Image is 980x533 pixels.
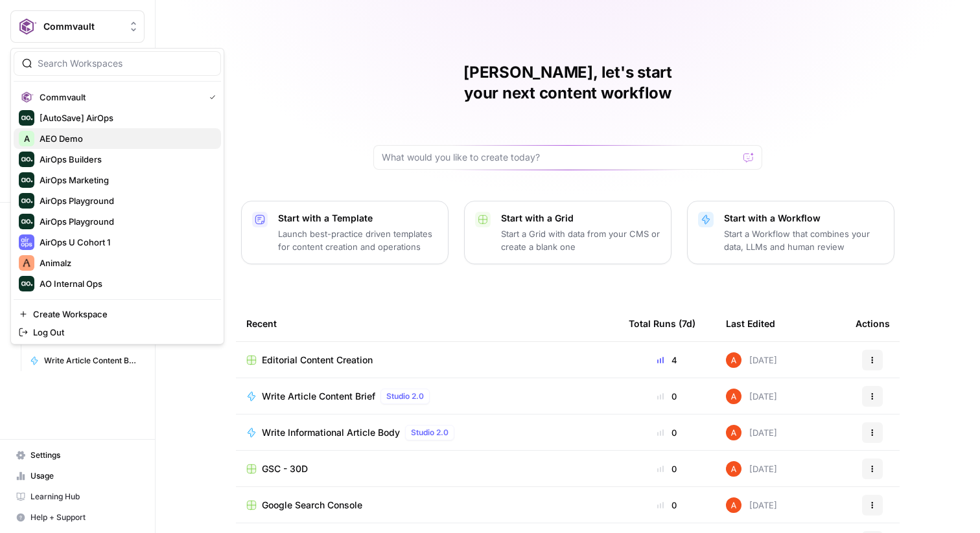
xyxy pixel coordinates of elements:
[246,425,608,440] a: Write Informational Article BodyStudio 2.0
[629,390,705,403] div: 0
[19,234,34,250] img: AirOps U Cohort 1 Logo
[246,499,608,512] a: Google Search Console
[10,48,224,345] div: Workspace: Commvault
[10,445,145,466] a: Settings
[726,461,741,477] img: cje7zb9ux0f2nqyv5qqgv3u0jxek
[262,354,373,367] span: Editorial Content Creation
[726,389,741,404] img: cje7zb9ux0f2nqyv5qqgv3u0jxek
[30,470,139,482] span: Usage
[501,227,660,253] p: Start a Grid with data from your CMS or create a blank one
[40,111,211,124] span: [AutoSave] AirOps
[24,132,30,145] span: A
[40,194,211,207] span: AirOps Playground
[726,497,777,513] div: [DATE]
[30,449,139,461] span: Settings
[726,425,777,440] div: [DATE]
[373,62,762,104] h1: [PERSON_NAME], let's start your next content workflow
[40,153,211,166] span: AirOps Builders
[10,466,145,486] a: Usage
[40,174,211,187] span: AirOps Marketing
[10,10,145,43] button: Workspace: Commvault
[40,236,211,249] span: AirOps U Cohort 1
[246,354,608,367] a: Editorial Content Creation
[726,352,777,368] div: [DATE]
[262,462,308,475] span: GSC - 30D
[40,91,199,104] span: Commvault
[19,255,34,271] img: Animalz Logo
[43,20,122,33] span: Commvault
[19,193,34,209] img: AirOps Playground Logo
[629,462,705,475] div: 0
[726,352,741,368] img: cje7zb9ux0f2nqyv5qqgv3u0jxek
[278,212,437,225] p: Start with a Template
[33,308,211,321] span: Create Workspace
[19,152,34,167] img: AirOps Builders Logo
[726,425,741,440] img: cje7zb9ux0f2nqyv5qqgv3u0jxek
[464,201,671,264] button: Start with a GridStart a Grid with data from your CMS or create a blank one
[629,499,705,512] div: 0
[262,426,400,439] span: Write Informational Article Body
[40,277,211,290] span: AO Internal Ops
[382,151,738,164] input: What would you like to create today?
[726,461,777,477] div: [DATE]
[726,497,741,513] img: cje7zb9ux0f2nqyv5qqgv3u0jxek
[19,89,34,105] img: Commvault Logo
[629,426,705,439] div: 0
[629,306,695,341] div: Total Runs (7d)
[262,390,375,403] span: Write Article Content Brief
[19,276,34,291] img: AO Internal Ops Logo
[262,499,362,512] span: Google Search Console
[44,355,139,367] span: Write Article Content Brief
[10,486,145,507] a: Learning Hub
[38,57,213,70] input: Search Workspaces
[246,462,608,475] a: GSC - 30D
[10,507,145,528] button: Help + Support
[246,389,608,404] a: Write Article Content BriefStudio 2.0
[14,323,221,341] a: Log Out
[15,15,38,38] img: Commvault Logo
[726,389,777,404] div: [DATE]
[629,354,705,367] div: 4
[278,227,437,253] p: Launch best-practice driven templates for content creation and operations
[246,306,608,341] div: Recent
[411,427,449,438] span: Studio 2.0
[14,305,221,323] a: Create Workspace
[40,256,211,269] span: Animalz
[19,172,34,188] img: AirOps Marketing Logo
[687,201,894,264] button: Start with a WorkflowStart a Workflow that combines your data, LLMs and human review
[19,110,34,126] img: [AutoSave] AirOps Logo
[386,391,424,402] span: Studio 2.0
[724,212,883,225] p: Start with a Workflow
[501,212,660,225] p: Start with a Grid
[241,201,449,264] button: Start with a TemplateLaunch best-practice driven templates for content creation and operations
[40,215,211,228] span: AirOps Playground
[30,491,139,503] span: Learning Hub
[40,132,211,145] span: AEO Demo
[724,227,883,253] p: Start a Workflow that combines your data, LLMs and human review
[856,306,890,341] div: Actions
[726,306,775,341] div: Last Edited
[19,214,34,229] img: AirOps Playground Logo
[24,350,145,371] a: Write Article Content Brief
[33,326,211,339] span: Log Out
[30,512,139,523] span: Help + Support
